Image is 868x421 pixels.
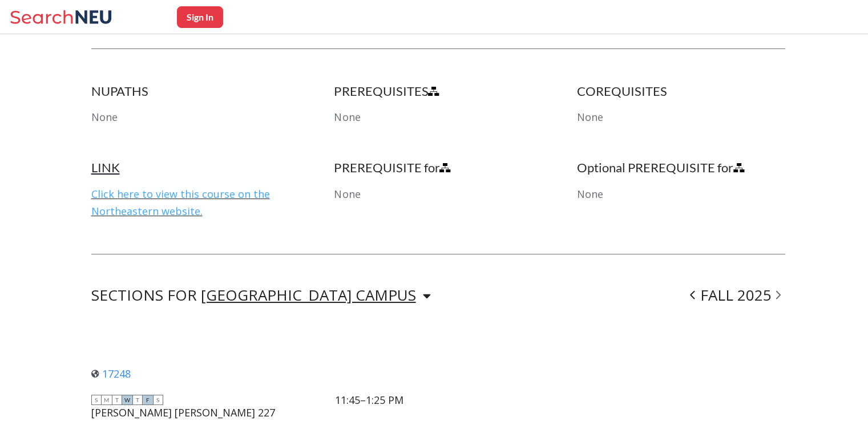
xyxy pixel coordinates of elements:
[91,406,275,419] div: [PERSON_NAME] [PERSON_NAME] 227
[143,395,153,405] span: F
[102,395,112,405] span: M
[153,395,163,405] span: S
[122,395,132,405] span: W
[577,160,785,176] h4: Optional PREREQUISITE for
[335,394,403,406] div: 11:45–1:25 PM
[577,187,603,201] span: None
[91,395,102,405] span: S
[91,160,300,176] h4: LINK
[91,83,300,99] h4: NUPATHS
[577,110,603,124] span: None
[112,395,122,405] span: T
[685,289,785,302] div: FALL 2025
[577,83,785,99] h4: COREQUISITES
[91,289,431,302] div: SECTIONS FOR
[334,187,360,201] span: None
[91,187,270,218] a: Click here to view this course on the Northeastern website.
[132,395,143,405] span: T
[91,367,131,380] a: 17248
[91,110,118,124] span: None
[334,110,360,124] span: None
[201,289,416,301] div: [GEOGRAPHIC_DATA] CAMPUS
[334,83,542,99] h4: PREREQUISITES
[177,6,223,28] button: Sign In
[334,160,542,176] h4: PREREQUISITE for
